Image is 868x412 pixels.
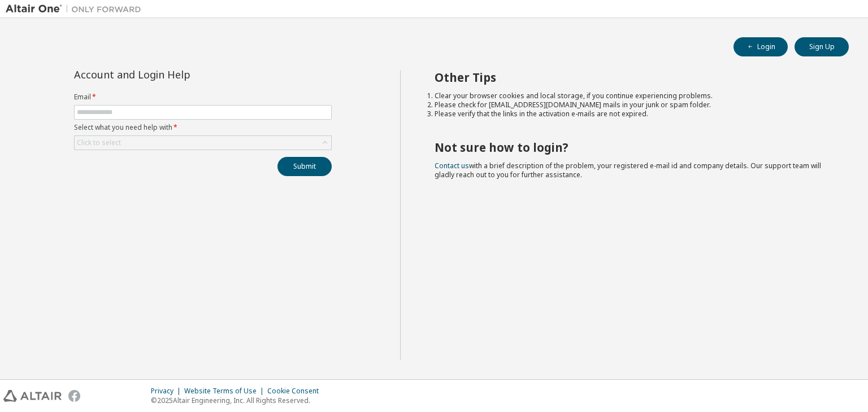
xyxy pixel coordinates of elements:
div: Cookie Consent [267,387,325,396]
button: Sign Up [795,37,849,56]
span: with a brief description of the problem, your registered e-mail id and company details. Our suppo... [435,161,821,179]
li: Clear your browser cookies and local storage, if you continue experiencing problems. [435,91,829,100]
h2: Other Tips [435,70,829,85]
label: Select what you need help with [74,123,332,132]
li: Please verify that the links in the activation e-mails are not expired. [435,109,829,119]
img: facebook.svg [68,390,80,402]
img: altair_logo.svg [3,390,62,402]
img: Altair One [6,3,147,15]
li: Please check for [EMAIL_ADDRESS][DOMAIN_NAME] mails in your junk or spam folder. [435,100,829,109]
div: Click to select [77,138,121,147]
h2: Not sure how to login? [435,140,829,155]
label: Email [74,93,332,102]
a: Contact us [435,161,469,170]
div: Privacy [151,387,184,396]
div: Account and Login Help [74,70,280,79]
button: Submit [277,157,332,176]
button: Login [734,37,788,56]
div: Website Terms of Use [184,387,267,396]
p: © 2025 Altair Engineering, Inc. All Rights Reserved. [151,396,325,405]
div: Click to select [75,136,331,150]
